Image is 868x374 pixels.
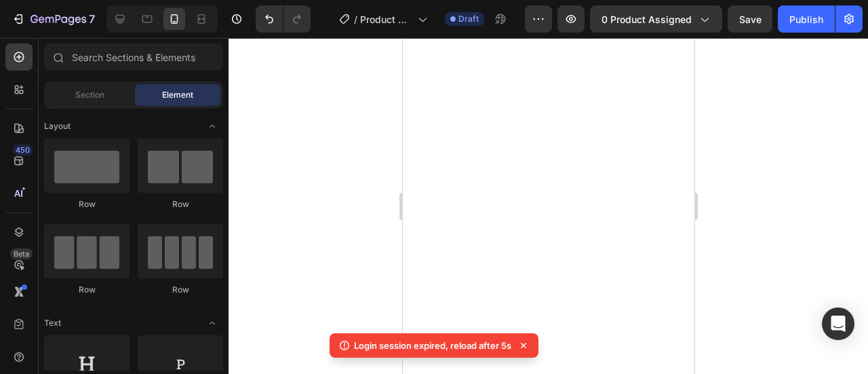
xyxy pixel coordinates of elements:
div: Row [44,198,130,210]
span: Toggle open [201,115,223,137]
div: Beta [10,248,33,259]
div: Publish [789,12,823,26]
button: 7 [5,5,101,33]
span: Draft [458,13,479,25]
div: Row [44,284,130,296]
span: Product Page - [DATE] 00:37:36 [360,12,412,26]
div: 450 [13,145,33,155]
button: Save [728,5,772,33]
button: Publish [778,5,835,33]
span: Layout [44,120,71,132]
div: Open Intercom Messenger [822,307,854,340]
span: / [354,12,357,26]
span: 0 product assigned [601,12,692,26]
span: Section [75,89,104,101]
p: Login session expired, reload after 5s [354,339,511,352]
div: Row [138,198,223,210]
div: Undo/Redo [256,5,311,33]
span: Save [739,14,762,25]
span: Text [44,317,61,329]
p: 7 [89,11,95,27]
iframe: Design area [403,38,694,374]
input: Search Sections & Elements [44,43,223,71]
button: 0 product assigned [590,5,722,33]
div: Row [138,284,223,296]
span: Toggle open [201,312,223,334]
span: Element [162,89,193,101]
